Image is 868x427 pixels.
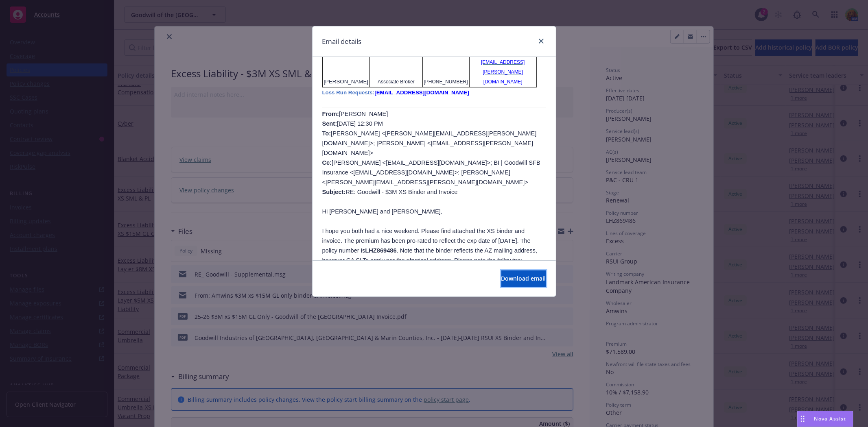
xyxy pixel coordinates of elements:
span: Nova Assist [814,415,846,422]
span: Download email [501,274,546,282]
div: Drag to move [798,411,808,427]
b: LHZ869486 [365,247,396,254]
span: I hope you both had a nice weekend. Please find attached the XS binder and invoice. The premium h... [322,228,538,264]
button: Nova Assist [797,411,853,427]
button: Download email [501,270,546,287]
